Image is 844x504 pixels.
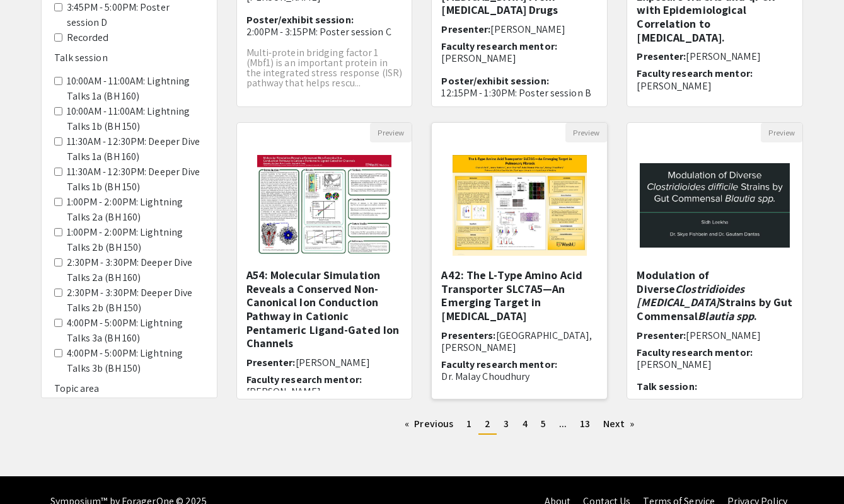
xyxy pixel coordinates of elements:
[67,225,204,255] label: 1:00PM - 2:00PM: Lightning Talks 2b (BH 150)
[441,87,598,99] p: 12:15PM - 1:30PM: Poster session B
[504,417,509,430] span: 3
[54,52,204,64] h6: Talk session
[637,329,793,341] h6: Presenter:
[686,50,760,63] span: [PERSON_NAME]
[67,74,204,104] label: 10:00AM - 11:00AM: Lightning Talks 1a (BH 160)
[441,23,598,35] h6: Presenter:
[370,123,412,142] button: Preview
[441,74,548,88] span: Poster/exhibit session:
[559,417,567,430] span: ...
[296,356,370,369] span: [PERSON_NAME]
[440,142,599,268] img: <p>A42: The L-Type Amino Acid Transporter SLC7A5—An Emerging Target in Pulmonary Fibrosis</p>
[431,122,608,399] div: Open Presentation <p>A42: The L-Type Amino Acid Transporter SLC7A5—An Emerging Target in Pulmonar...
[637,268,793,323] h5: Modulation of Diverse Strains by Gut Commensal .
[637,282,744,310] em: Clostridioides [MEDICAL_DATA]
[245,142,404,268] img: <p>A54: Molecular Simulation Reveals a Conserved Non-Canonical Ion Conduction Pathway in Cationic...
[637,358,793,370] p: [PERSON_NAME]
[441,358,557,371] span: Faculty research mentor:
[698,309,754,323] em: Blautia spp
[67,285,204,316] label: 2:30PM - 3:30PM: Deeper Dive Talks 2b (BH 150)
[236,122,413,399] div: Open Presentation <p>A54: Molecular Simulation Reveals a Conserved Non-Canonical Ion Conduction P...
[236,415,804,435] ul: Pagination
[580,417,590,430] span: 13
[466,417,471,430] span: 1
[441,52,598,64] p: [PERSON_NAME]
[541,417,546,430] span: 5
[441,329,598,353] h6: Presenters:
[67,346,204,376] label: 4:00PM - 5:00PM: Lightning Talks 3b (BH 150)
[523,417,528,430] span: 4
[686,329,760,342] span: [PERSON_NAME]
[627,151,802,260] img: <p><span style="background-color: transparent; color: rgb(0, 0, 0);">Modulation of Diverse </span...
[565,123,607,142] button: Preview
[637,67,752,80] span: Faculty research mentor:
[637,80,793,92] p: [PERSON_NAME]
[485,417,490,430] span: 2
[637,380,697,393] span: Talk session:
[637,50,793,62] h6: Presenter:
[246,373,362,386] span: Faculty research mentor:
[246,26,403,38] p: 2:00PM - 3:15PM: Poster session C
[441,329,592,354] span: [GEOGRAPHIC_DATA], [PERSON_NAME]
[9,447,54,495] iframe: Chat
[398,415,460,433] a: Previous page
[246,13,354,26] span: Poster/exhibit session:
[597,415,640,433] a: Next page
[637,346,752,359] span: Faculty research mentor:
[246,386,403,398] p: [PERSON_NAME]
[54,382,204,394] h6: Topic area
[627,122,803,399] div: Open Presentation <p><span style="background-color: transparent; color: rgb(0, 0, 0);">Modulation...
[490,23,565,36] span: [PERSON_NAME]
[441,268,598,323] h5: A42: The L-Type Amino Acid Transporter SLC7A5—An Emerging Target in [MEDICAL_DATA]
[441,370,598,382] p: Dr. Malay Choudhury
[67,255,204,285] label: 2:30PM - 3:30PM: Deeper Dive Talks 2a (BH 160)
[67,316,204,346] label: 4:00PM - 5:00PM: Lightning Talks 3a (BH 160)
[246,48,403,88] p: Multi-protein bridging factor 1 (Mbf1) is an important protein in the integrated stress response ...
[67,30,109,45] label: Recorded
[246,357,403,369] h6: Presenter:
[67,134,204,164] label: 11:30AM - 12:30PM: Deeper Dive Talks 1a (BH 160)
[246,268,403,350] h5: A54: Molecular Simulation Reveals a Conserved Non-Canonical Ion Conduction Pathway in Cationic Pe...
[761,123,802,142] button: Preview
[67,104,204,134] label: 10:00AM - 11:00AM: Lightning Talks 1b (BH 150)
[67,164,204,195] label: 11:30AM - 12:30PM: Deeper Dive Talks 1b (BH 150)
[441,40,557,53] span: Faculty research mentor:
[67,195,204,225] label: 1:00PM - 2:00PM: Lightning Talks 2a (BH 160)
